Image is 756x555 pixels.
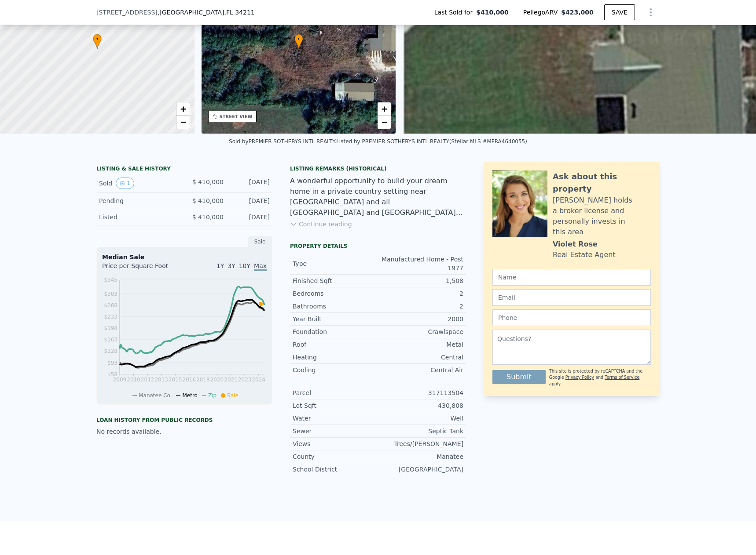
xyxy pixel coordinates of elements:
[553,170,651,195] div: Ask about this property
[227,392,239,399] span: Sale
[102,261,184,276] div: Price per Square Foot
[113,377,127,383] tspan: 2009
[290,165,466,172] div: Listing Remarks (Historical)
[549,368,651,387] div: This site is protected by reCAPTCHA and the Google and apply.
[293,388,378,397] div: Parcel
[378,340,463,349] div: Metal
[231,213,270,221] div: [DATE]
[378,289,463,298] div: 2
[107,371,117,377] tspan: $58
[107,360,117,366] tspan: $93
[96,165,272,174] div: LISTING & SALE HISTORY
[378,315,463,323] div: 2000
[176,116,190,129] a: Zoom out
[104,337,117,343] tspan: $163
[523,8,561,17] span: Pellego ARV
[492,309,651,326] input: Phone
[229,138,336,145] div: Sold by PREMIER SOTHEBYS INTL REALTY .
[378,465,463,474] div: [GEOGRAPHIC_DATA]
[293,465,378,474] div: School District
[293,276,378,285] div: Finished Sqft
[293,340,378,349] div: Roof
[293,353,378,362] div: Heating
[93,34,102,49] div: •
[553,239,598,250] div: Violet Rose
[293,427,378,435] div: Sewer
[239,262,250,269] span: 10Y
[96,427,272,436] div: No records available.
[192,178,224,185] span: $ 410,000
[104,325,117,331] tspan: $198
[293,315,378,323] div: Year Built
[378,116,391,129] a: Zoom out
[378,401,463,410] div: 430,808
[378,102,391,116] a: Zoom in
[96,417,272,424] div: Loan history from public records
[290,220,352,229] button: Continue reading
[290,176,466,218] div: A wonderful opportunity to build your dream home in a private country setting near [GEOGRAPHIC_DA...
[382,103,387,114] span: +
[293,401,378,410] div: Lot Sqft
[254,262,267,271] span: Max
[180,116,186,127] span: −
[293,327,378,336] div: Foundation
[553,250,616,260] div: Real Estate Agent
[382,116,387,127] span: −
[192,214,224,221] span: $ 410,000
[116,178,134,189] button: View historical data
[492,269,651,286] input: Name
[192,197,224,204] span: $ 410,000
[154,377,168,383] tspan: 2013
[102,253,267,261] div: Median Sale
[293,259,378,268] div: Type
[210,377,224,383] tspan: 2020
[231,196,270,205] div: [DATE]
[220,113,253,120] div: STREET VIEW
[378,452,463,461] div: Manatee
[378,353,463,362] div: Central
[93,35,102,43] span: •
[141,377,154,383] tspan: 2012
[293,302,378,311] div: Bathrooms
[127,377,140,383] tspan: 2010
[290,243,466,250] div: Property details
[378,388,463,397] div: 317113504
[434,8,477,17] span: Last Sold for
[196,377,210,383] tspan: 2018
[217,262,224,269] span: 1Y
[293,289,378,298] div: Bedrooms
[248,236,272,247] div: Sale
[293,439,378,448] div: Views
[604,4,635,20] button: SAVE
[252,377,265,383] tspan: 2024
[293,414,378,423] div: Water
[99,196,177,205] div: Pending
[476,8,509,17] span: $410,000
[378,414,463,423] div: Well
[378,366,463,374] div: Central Air
[492,289,651,306] input: Email
[99,178,177,189] div: Sold
[104,277,117,283] tspan: $345
[99,213,177,221] div: Listed
[208,392,217,399] span: Zip
[378,439,463,448] div: Trees/[PERSON_NAME]
[176,102,190,116] a: Zoom in
[293,452,378,461] div: County
[228,262,235,269] span: 3Y
[294,35,303,43] span: •
[104,348,117,354] tspan: $128
[553,195,651,237] div: [PERSON_NAME] holds a broker license and personally invests in this area
[642,4,660,21] button: Show Options
[561,9,594,16] span: $423,000
[104,291,117,297] tspan: $303
[293,366,378,374] div: Cooling
[492,370,546,384] button: Submit
[183,377,196,383] tspan: 2016
[224,9,254,16] span: , FL 34211
[378,427,463,435] div: Septic Tank
[224,377,238,383] tspan: 2021
[238,377,252,383] tspan: 2023
[182,392,197,399] span: Metro
[294,34,303,49] div: •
